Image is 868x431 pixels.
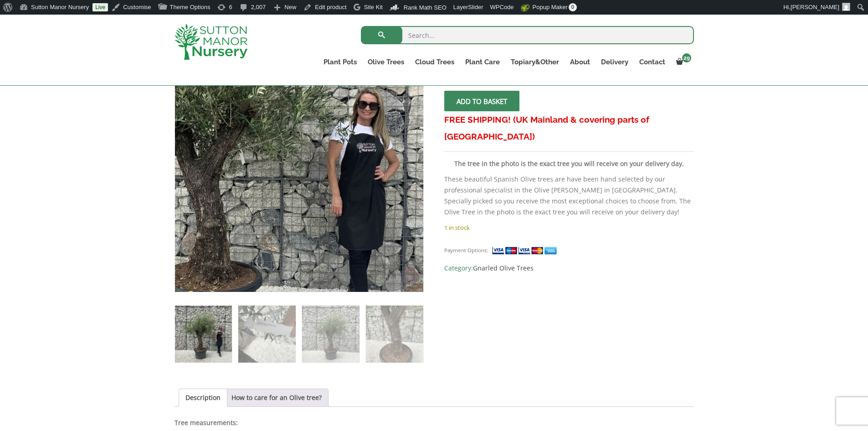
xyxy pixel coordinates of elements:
a: Description [185,389,221,406]
span: Category: [444,263,693,274]
img: logo [175,24,247,60]
span: [PERSON_NAME] [791,4,839,10]
a: About [565,56,596,68]
img: Gnarled Olive Tree J600 - Image 4 [366,306,423,363]
a: Olive Trees [362,56,410,68]
a: How to care for an Olive tree? [231,389,322,406]
img: Gnarled Olive Tree J600 [175,306,232,363]
a: Contact [634,56,671,68]
a: Plant Pots [318,56,362,68]
a: Cloud Trees [410,56,460,68]
span: 0 [569,3,577,11]
strong: The tree in the photo is the exact tree you will receive on your delivery day. [454,159,684,168]
img: payment supported [492,246,560,255]
p: 1 in stock [444,222,693,233]
img: Gnarled Olive Tree J600 - Image 2 [238,306,295,363]
img: Gnarled Olive Tree J600 - Image 3 [302,306,359,363]
a: Live [92,3,108,11]
span: Site Kit [364,4,383,10]
a: Gnarled Olive Trees [473,264,534,272]
a: Plant Care [460,56,505,68]
span: Rank Math SEO [404,4,447,11]
h3: FREE SHIPPING! (UK Mainland & covering parts of [GEOGRAPHIC_DATA]) [444,111,693,145]
button: Add to basket [444,91,519,111]
strong: Tree measurements: [175,418,238,427]
a: Topiary&Other [505,56,565,68]
span: 29 [682,53,691,62]
p: These beautiful Spanish Olive trees are have been hand selected by our professional specialist in... [444,174,693,218]
a: 29 [671,56,694,68]
a: Delivery [596,56,634,68]
small: Payment Options: [444,247,488,254]
input: Search... [361,26,694,44]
